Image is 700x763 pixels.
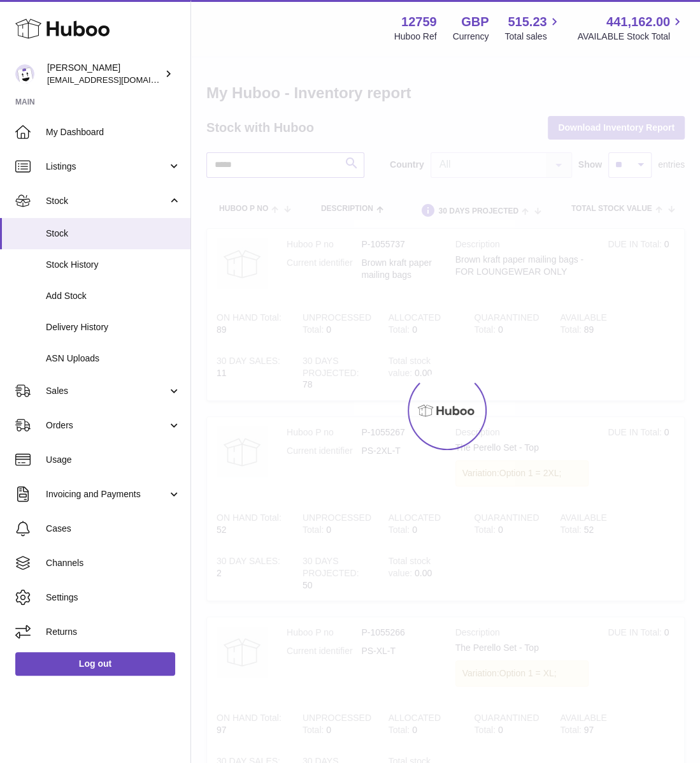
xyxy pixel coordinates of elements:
span: Add Stock [46,290,181,302]
span: Total sales [504,31,561,43]
span: 515.23 [508,13,546,31]
span: AVAILABLE Stock Total [577,31,685,43]
span: ASN Uploads [46,352,181,365]
span: My Dashboard [46,126,181,138]
span: Usage [46,454,181,466]
span: Stock [46,228,181,240]
span: Invoicing and Payments [46,488,168,500]
span: Stock History [46,259,181,271]
a: 441,162.00 AVAILABLE Stock Total [577,13,685,43]
strong: GBP [461,13,489,31]
span: 441,162.00 [606,13,670,31]
span: Sales [46,385,168,397]
a: 515.23 Total sales [504,13,561,43]
span: Listings [46,161,168,173]
strong: 12759 [401,13,437,31]
a: Log out [15,652,175,675]
span: Channels [46,557,181,569]
span: Cases [46,523,181,535]
span: [EMAIL_ADDRESS][DOMAIN_NAME] [47,75,187,85]
span: Orders [46,419,168,432]
span: Returns [46,626,181,638]
div: [PERSON_NAME] [47,62,162,86]
div: Currency [453,31,489,43]
span: Stock [46,195,168,207]
div: Huboo Ref [394,31,437,43]
span: Delivery History [46,321,181,333]
img: sofiapanwar@unndr.com [15,64,34,84]
span: Settings [46,592,181,604]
